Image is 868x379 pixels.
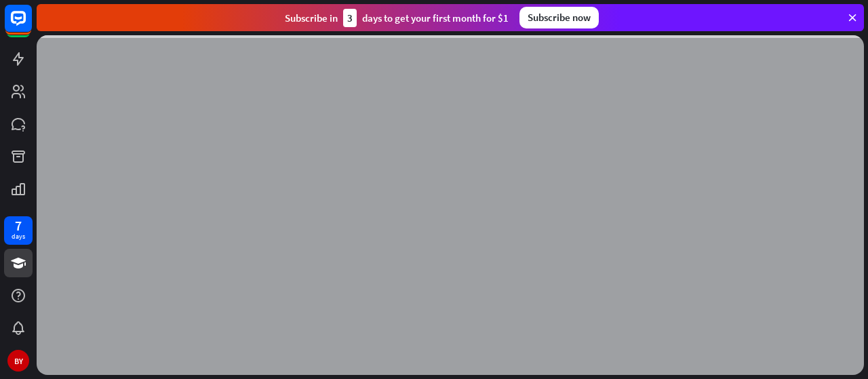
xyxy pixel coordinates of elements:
div: 3 [343,9,357,27]
div: 7 [15,220,22,232]
div: Subscribe in days to get your first month for $1 [285,9,509,27]
a: 7 days [4,216,33,245]
div: BY [7,350,29,372]
div: Subscribe now [519,7,599,28]
div: days [12,232,25,241]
